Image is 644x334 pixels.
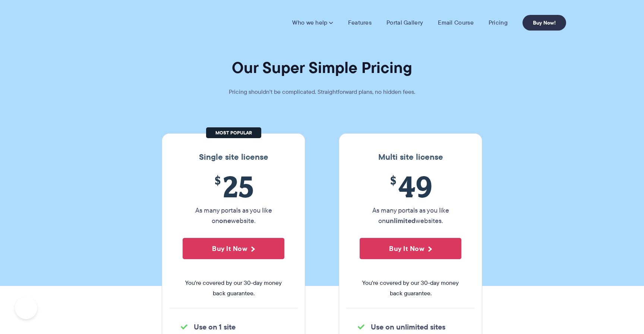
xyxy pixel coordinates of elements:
[360,278,461,299] span: You're covered by our 30-day money back guarantee.
[170,152,297,162] h3: Single site license
[210,87,434,97] p: Pricing shouldn't be complicated. Straightforward plans, no hidden fees.
[386,19,423,26] a: Portal Gallery
[438,19,474,26] a: Email Course
[183,169,284,203] span: 25
[523,15,566,31] a: Buy Now!
[371,321,445,333] strong: Use on unlimited sites
[489,19,508,26] a: Pricing
[360,238,461,259] button: Buy It Now
[347,152,474,162] h3: Multi site license
[360,205,461,226] p: As many portals as you like on websites.
[348,19,372,26] a: Features
[15,297,37,319] iframe: Toggle Customer Support
[183,238,284,259] button: Buy It Now
[183,205,284,226] p: As many portals as you like on website.
[386,216,416,226] strong: unlimited
[219,216,231,226] strong: one
[292,19,333,26] a: Who we help
[183,278,284,299] span: You're covered by our 30-day money back guarantee.
[194,321,236,333] strong: Use on 1 site
[360,169,461,203] span: 49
